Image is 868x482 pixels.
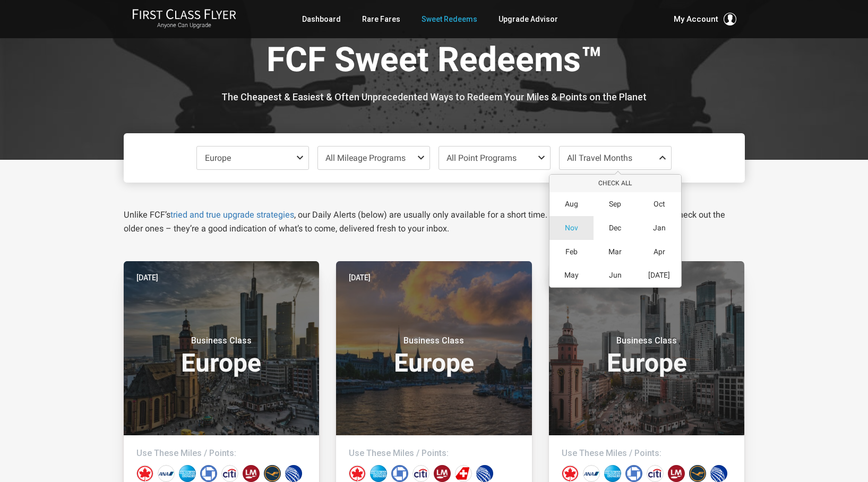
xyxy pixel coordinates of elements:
[609,271,622,280] span: Jun
[349,465,366,482] div: Air Canada miles
[710,465,727,482] div: United miles
[499,10,558,29] a: Upgrade Advisor
[476,465,493,482] div: United miles
[567,153,632,163] span: All Travel Months
[564,271,579,280] span: May
[200,465,217,482] div: Chase points
[654,200,665,209] span: Oct
[562,448,732,459] h4: Use These Miles / Points:
[325,153,406,163] span: All Mileage Programs
[609,200,621,209] span: Sep
[370,465,387,482] div: Amex points
[625,465,642,482] div: Chase points
[179,465,196,482] div: Amex points
[221,465,238,482] div: Citi points
[565,200,578,209] span: Aug
[422,10,477,29] a: Sweet Redeems
[609,223,621,233] span: Dec
[608,247,622,256] span: Mar
[674,13,718,25] span: My Account
[565,247,578,256] span: Feb
[549,175,681,192] button: Check All
[243,465,260,482] div: LifeMiles
[132,41,737,82] h1: FCF Sweet Redeems™
[562,465,579,482] div: Air Canada miles
[155,335,288,346] small: Business Class
[455,465,472,482] div: Swiss miles
[136,465,153,482] div: Air Canada miles
[434,465,451,482] div: LifeMiles
[668,465,685,482] div: LifeMiles
[132,8,236,30] a: First Class FlyerAnyone Can Upgrade
[648,271,670,280] span: [DATE]
[674,13,736,25] button: My Account
[689,465,706,482] div: Lufthansa miles
[124,208,745,236] p: Unlike FCF’s , our Daily Alerts (below) are usually only available for a short time. Jump on thos...
[647,465,664,482] div: Citi points
[349,448,519,459] h4: Use These Miles / Points:
[583,465,600,482] div: All Nippon miles
[132,92,737,102] h3: The Cheapest & Easiest & Often Unprecedented Ways to Redeem Your Miles & Points on the Planet
[562,335,732,376] h3: Europe
[136,448,307,459] h4: Use These Miles / Points:
[158,465,175,482] div: All Nippon miles
[367,335,500,346] small: Business Class
[446,153,517,163] span: All Point Programs
[604,465,621,482] div: Amex points
[349,335,519,376] h3: Europe
[132,22,236,29] small: Anyone Can Upgrade
[136,272,158,283] time: [DATE]
[285,465,302,482] div: United miles
[580,335,713,346] small: Business Class
[132,8,236,20] img: First Class Flyer
[391,465,408,482] div: Chase points
[205,153,231,163] span: Europe
[349,272,371,283] time: [DATE]
[302,10,341,29] a: Dashboard
[412,465,429,482] div: Citi points
[362,10,400,29] a: Rare Fares
[264,465,281,482] div: Lufthansa miles
[170,210,294,220] a: tried and true upgrade strategies
[653,223,666,233] span: Jan
[654,247,665,256] span: Apr
[565,223,578,233] span: Nov
[136,335,307,376] h3: Europe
